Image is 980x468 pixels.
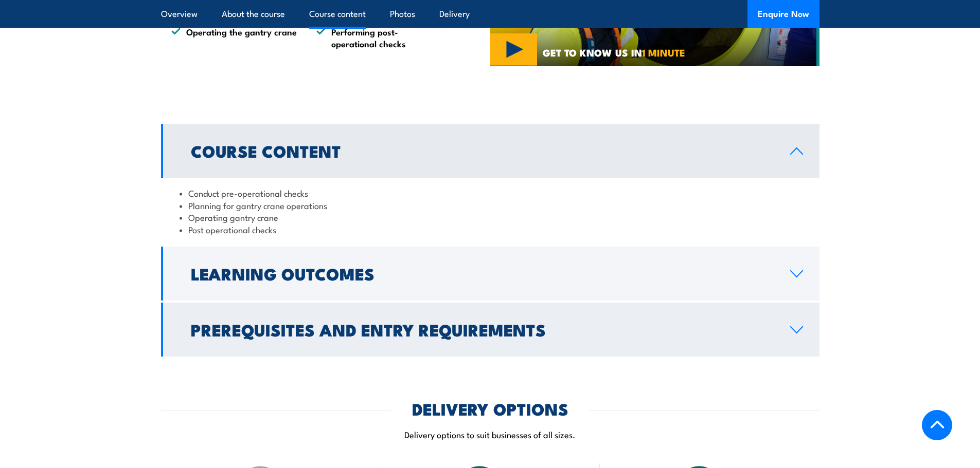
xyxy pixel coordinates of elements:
[161,124,819,178] a: Course Content
[642,45,685,60] strong: 1 MINUTE
[412,401,568,416] h2: DELIVERY OPTIONS
[191,143,774,158] h2: Course Content
[316,26,443,50] li: Performing post-operational checks
[180,211,801,223] li: Operating gantry crane
[161,247,819,301] a: Learning Outcomes
[191,322,774,336] h2: Prerequisites and Entry Requirements
[191,266,774,280] h2: Learning Outcomes
[180,187,801,199] li: Conduct pre-operational checks
[180,223,801,235] li: Post operational checks
[161,303,819,357] a: Prerequisites and Entry Requirements
[543,48,685,57] span: GET TO KNOW US IN
[171,26,298,50] li: Operating the gantry crane
[161,428,819,440] p: Delivery options to suit businesses of all sizes.
[180,199,801,211] li: Planning for gantry crane operations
